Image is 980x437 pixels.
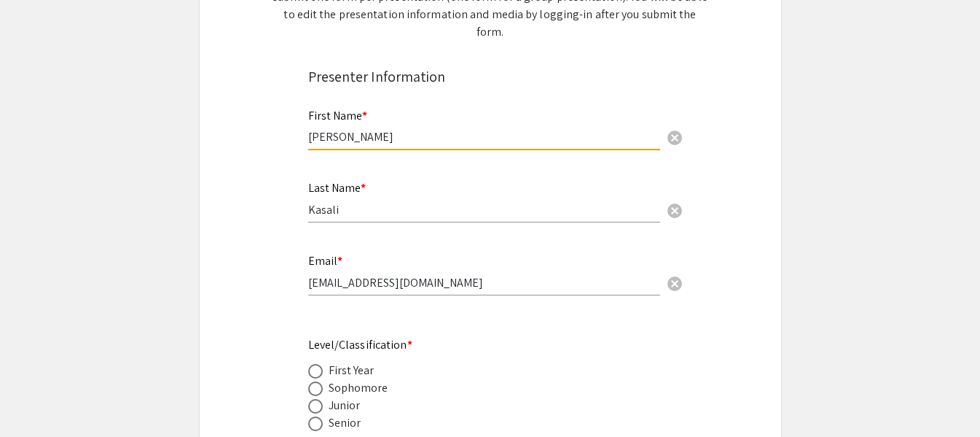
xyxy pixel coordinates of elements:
[308,275,660,290] input: Type Here
[329,414,361,432] div: Senior
[660,268,689,297] button: Clear
[308,108,367,123] mat-label: First Name
[660,123,689,152] button: Clear
[329,379,388,397] div: Sophomore
[329,397,361,414] div: Junior
[666,202,683,220] span: cancel
[308,129,660,144] input: Type Here
[308,253,342,268] mat-label: Email
[666,275,683,293] span: cancel
[308,66,673,88] div: Presenter Information
[11,371,62,426] iframe: Chat
[308,337,412,352] mat-label: Level/Classification
[329,362,375,379] div: First Year
[308,180,366,196] mat-label: Last Name
[660,196,689,225] button: Clear
[666,129,683,147] span: cancel
[308,202,660,217] input: Type Here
